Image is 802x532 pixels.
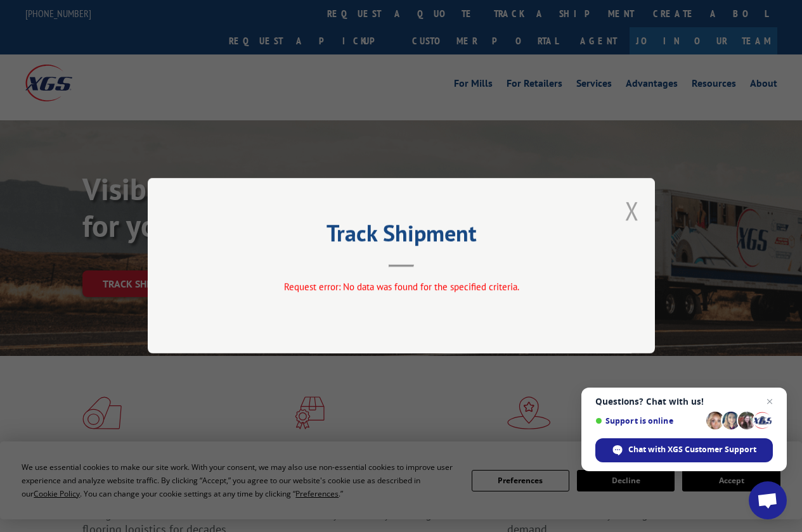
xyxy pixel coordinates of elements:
span: Request error: No data was found for the specified criteria. [283,281,519,293]
button: Close modal [625,194,639,227]
span: Close chat [762,394,777,409]
span: Chat with XGS Customer Support [628,444,756,455]
span: Questions? Chat with us! [595,396,773,407]
span: Support is online [595,416,702,426]
h2: Track Shipment [211,224,592,248]
div: Open chat [749,481,787,519]
div: Chat with XGS Customer Support [595,438,773,462]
